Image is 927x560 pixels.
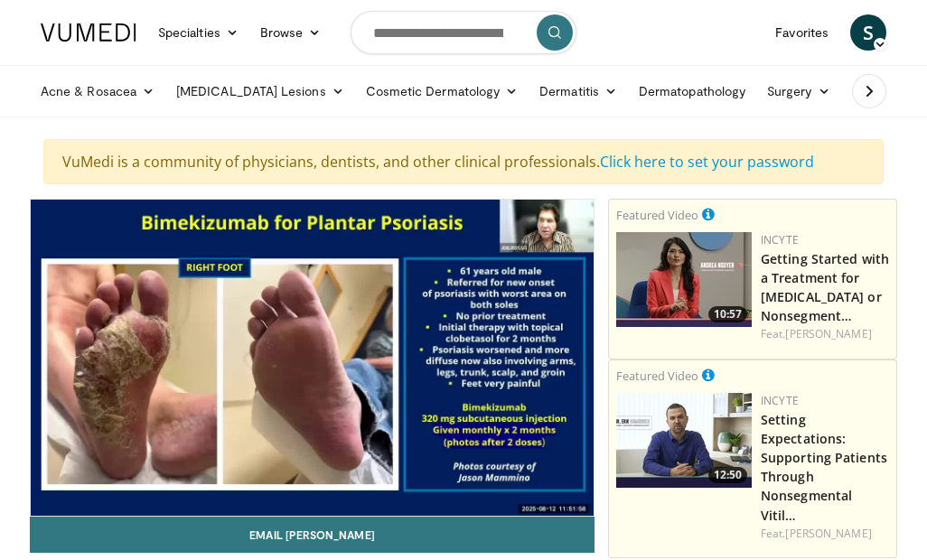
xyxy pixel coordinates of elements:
[30,73,165,109] a: Acne & Rosacea
[616,232,752,327] a: 10:57
[616,393,752,488] img: 98b3b5a8-6d6d-4e32-b979-fd4084b2b3f2.png.150x105_q85_crop-smart_upscale.jpg
[761,232,799,247] a: Incyte
[600,152,814,172] a: Click here to set your password
[249,14,332,51] a: Browse
[785,326,871,341] a: [PERSON_NAME]
[764,14,839,51] a: Favorites
[761,250,889,324] a: Getting Started with a Treatment for [MEDICAL_DATA] or Nonsegment…
[708,306,747,322] span: 10:57
[30,517,595,553] a: Email [PERSON_NAME]
[708,467,747,483] span: 12:50
[351,11,576,54] input: Search topics, interventions
[616,368,698,384] small: Featured Video
[147,14,249,51] a: Specialties
[616,207,698,223] small: Featured Video
[761,411,887,524] a: Setting Expectations: Supporting Patients Through Nonsegmental Vitil…
[850,14,886,51] a: S
[756,73,841,109] a: Surgery
[529,73,628,109] a: Dermatitis
[165,73,355,109] a: [MEDICAL_DATA] Lesions
[616,393,752,488] a: 12:50
[43,139,884,184] div: VuMedi is a community of physicians, dentists, and other clinical professionals.
[31,200,594,516] video-js: Video Player
[355,73,529,109] a: Cosmetic Dermatology
[761,526,889,542] div: Feat.
[628,73,756,109] a: Dermatopathology
[785,526,871,541] a: [PERSON_NAME]
[41,23,136,42] img: VuMedi Logo
[761,326,889,342] div: Feat.
[761,393,799,408] a: Incyte
[616,232,752,327] img: e02a99de-beb8-4d69-a8cb-018b1ffb8f0c.png.150x105_q85_crop-smart_upscale.jpg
